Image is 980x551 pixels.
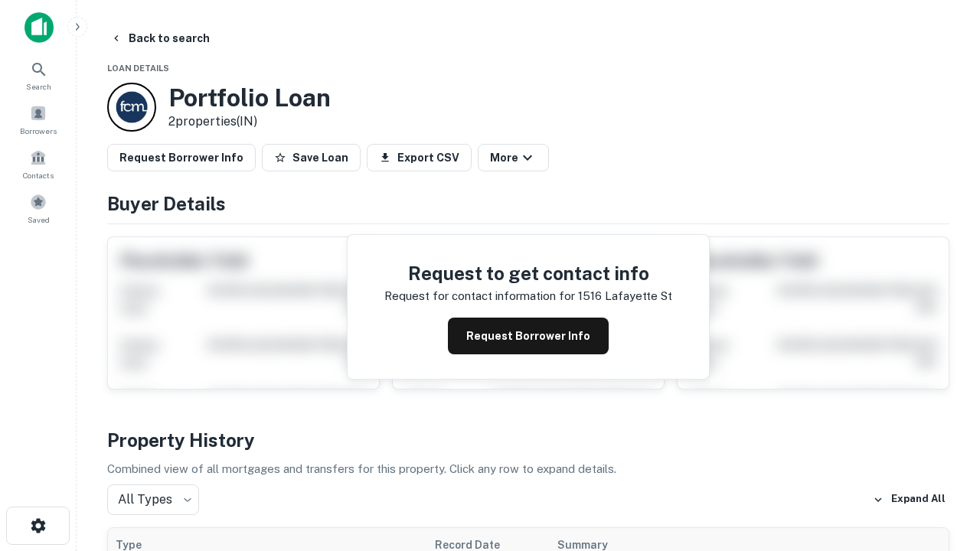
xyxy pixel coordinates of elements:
button: Expand All [869,488,949,511]
button: More [478,144,549,171]
span: Loan Details [107,64,169,73]
h3: Portfolio Loan [168,83,331,112]
iframe: Chat Widget [903,429,980,502]
h4: Request to get contact info [384,259,672,287]
h4: Buyer Details [107,190,949,217]
span: Contacts [23,169,54,181]
p: Request for contact information for [384,287,575,305]
div: All Types [107,484,199,515]
p: 1516 lafayette st [578,287,672,305]
p: Combined view of all mortgages and transfers for this property. Click any row to expand details. [107,460,949,478]
p: 2 properties (IN) [168,112,331,131]
h4: Property History [107,426,949,454]
button: Save Loan [262,144,361,171]
span: Search [26,80,51,93]
button: Request Borrower Info [448,318,609,354]
a: Search [5,54,72,96]
button: Request Borrower Info [107,144,256,171]
a: Contacts [5,143,72,184]
img: capitalize-icon.png [24,12,54,43]
a: Borrowers [5,99,72,140]
span: Saved [28,214,50,226]
button: Export CSV [367,144,472,171]
a: Saved [5,187,72,229]
span: Borrowers [20,125,57,137]
button: Back to search [104,24,216,52]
